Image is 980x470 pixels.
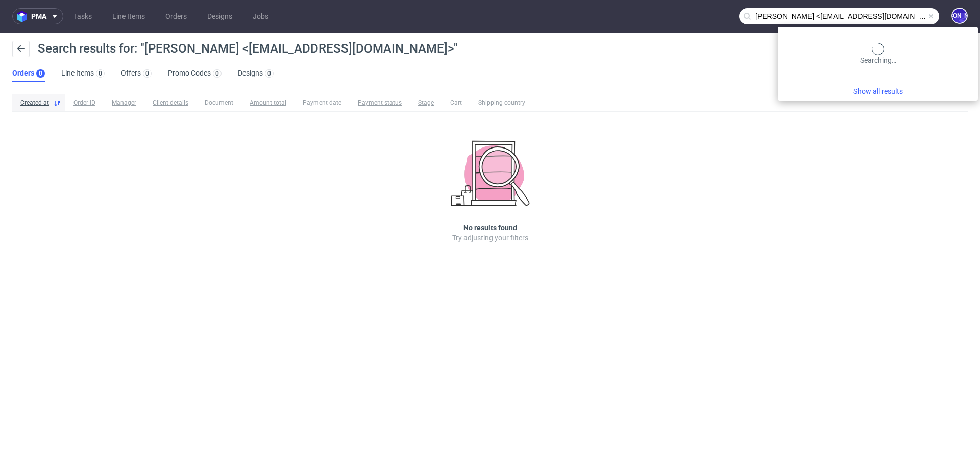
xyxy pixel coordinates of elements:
[478,98,525,107] span: Shipping country
[106,8,151,24] a: Line Items
[67,8,98,24] a: Tasks
[31,13,46,20] span: pma
[215,70,219,77] div: 0
[12,65,45,82] a: Orders0
[17,11,31,22] img: logo
[61,65,105,82] a: Line Items0
[250,98,286,107] span: Amount total
[418,98,434,107] span: Stage
[452,233,528,243] p: Try adjusting your filters
[121,65,152,82] a: Offers0
[159,8,193,24] a: Orders
[38,41,458,56] span: Search results for: "[PERSON_NAME] <[EMAIL_ADDRESS][DOMAIN_NAME]>"
[168,65,222,82] a: Promo Codes0
[450,98,462,107] span: Cart
[782,86,974,96] a: Show all results
[358,98,402,107] span: Payment status
[782,43,974,65] div: Searching…
[267,70,271,77] div: 0
[952,9,967,23] figcaption: [PERSON_NAME]
[153,98,188,107] span: Client details
[73,98,95,107] span: Order ID
[303,98,341,107] span: Payment date
[205,98,233,107] span: Document
[20,98,49,107] span: Created at
[39,70,42,77] div: 0
[247,8,275,24] a: Jobs
[201,8,238,24] a: Designs
[99,70,102,77] div: 0
[112,98,136,107] span: Manager
[463,222,517,233] h3: No results found
[238,65,274,82] a: Designs0
[145,70,149,77] div: 0
[12,8,63,24] button: pma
